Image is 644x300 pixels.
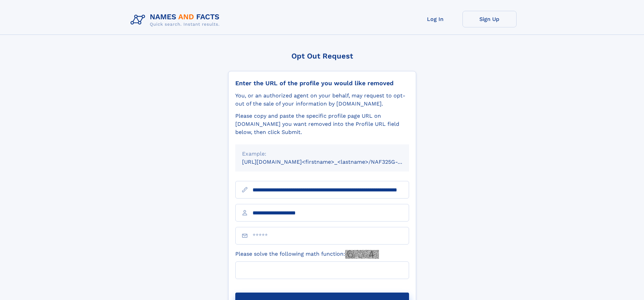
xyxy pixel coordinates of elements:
[128,11,225,29] img: Logo Names and Facts
[235,79,409,87] div: Enter the URL of the profile you would like removed
[242,159,422,165] small: [URL][DOMAIN_NAME]<firstname>_<lastname>/NAF325G-xxxxxxxx
[235,92,409,108] div: You, or an authorized agent on your behalf, may request to opt-out of the sale of your informatio...
[235,112,409,136] div: Please copy and paste the specific profile page URL on [DOMAIN_NAME] you want removed into the Pr...
[408,11,462,27] a: Log In
[235,250,379,259] label: Please solve the following math function:
[462,11,517,27] a: Sign Up
[242,150,402,158] div: Example:
[228,52,416,60] div: Opt Out Request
